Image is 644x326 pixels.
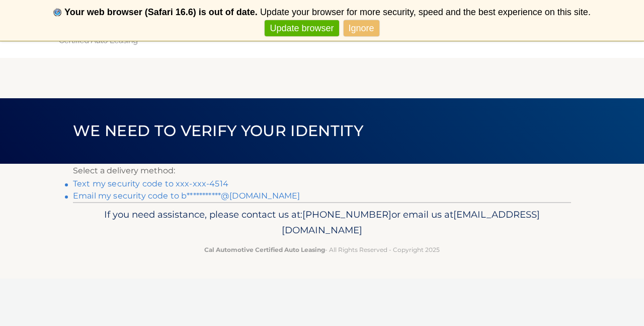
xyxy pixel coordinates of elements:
b: Your web browser (Safari 16.6) is out of date. [64,7,258,17]
p: If you need assistance, please contact us at: or email us at [79,207,565,239]
span: We need to verify your identity [73,121,363,140]
a: Text my security code to xxx-xxx-4514 [73,179,228,188]
span: [PHONE_NUMBER] [302,209,391,220]
p: Select a delivery method: [73,164,571,178]
strong: Cal Automotive Certified Auto Leasing [204,246,325,253]
p: - All Rights Reserved - Copyright 2025 [79,244,565,255]
a: Ignore [344,20,379,37]
a: Update browser [265,20,339,37]
span: Update your browser for more security, speed and the best experience on this site. [260,7,591,17]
